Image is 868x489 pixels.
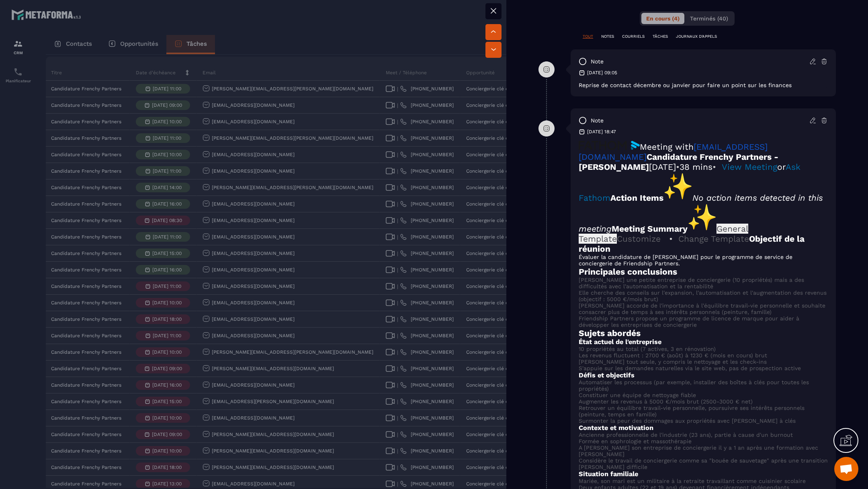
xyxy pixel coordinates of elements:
a: [EMAIL_ADDRESS][DOMAIN_NAME] [579,142,768,162]
a: [PERSON_NAME] tout seule, y compris le nettoyage et les check-ins [579,359,767,365]
strong: Meeting Summary [612,224,717,234]
a: Elle cherche des conseils sur l'expansion, l'automatisation et l'augmentation des revenus (object... [579,289,827,302]
span: • [676,162,680,172]
a: Friendship Partners propose un programme de licence de marque pour aider à développer les entrepr... [579,315,799,328]
a: Surmonter la peur des dommages aux propriétés avec [PERSON_NAME] à clés [579,418,796,424]
a: Ancienne professionnelle de l'industrie (23 ans), partie à cause d'un burnout [579,432,793,438]
p: Reprise de contact décembre ou janvier pour faire un point sur les finances [579,82,828,88]
a: Mariée, son mari est un militaire à la retraite travaillant comme cuisinier scolaire [579,478,806,484]
img: ✨ [663,172,692,201]
span: • [712,162,716,172]
p: COURRIELS [622,34,645,39]
strong: Objectif de la réunion [579,234,805,254]
a: [PERSON_NAME] accorde de l'importance à l'équilibre travail-vie personnelle et souhaite consacrer... [579,302,825,315]
p: TÂCHES [653,34,668,39]
span: Terminés (40) [690,15,728,22]
strong: Situation familiale [579,470,638,478]
p: JOURNAUX D'APPELS [676,34,717,39]
strong: Candidature Frenchy Partners - [PERSON_NAME] [579,152,778,172]
h2: Meeting with [DATE] 38 mins or [579,141,828,254]
strong: Action Items [610,193,692,203]
em: No action items detected in this meeting [579,193,823,234]
p: Évaluer la candidature de [PERSON_NAME] pour le programme de service de conciergerie de Friendshi... [579,254,828,267]
p: [DATE] 09:05 [587,69,617,76]
span: General Template [579,224,748,244]
strong: Principales conclusions [579,267,677,277]
a: Augmenter les revenus à 5000 €/mois brut (2500-3000 € net) [579,398,753,405]
a: Les revenus fluctuent : 2700 € (août) à 1230 € (mois en cours) brut [579,352,767,359]
div: Ouvrir le chat [834,457,858,481]
a: 10 propriétés au total (7 actives, 3 en rénovation) [579,346,716,352]
p: [DATE] 18:47 [587,128,616,135]
span: • [669,234,673,244]
a: Change Template [678,234,749,244]
a: Considère le travail de conciergerie comme sa "bouée de sauvetage" après une transition [PERSON_N... [579,457,828,470]
a: Constituer une équipe de nettoyage fiable [579,392,696,398]
a: Customize [617,234,661,244]
button: Terminés (40) [685,13,733,24]
img: ✨ [688,203,717,232]
p: NOTES [601,34,614,39]
a: [PERSON_NAME] une petite entreprise de conciergerie (10 propriétés) mais a des difficultés avec l... [579,277,804,289]
img: FATHOM [579,141,640,150]
strong: Défis et objectifs [579,371,635,379]
p: TOUT [583,34,593,39]
span: En cours (4) [646,15,680,22]
strong: Sujets abordés [579,328,641,338]
a: View Meeting [722,162,777,172]
strong: État actuel de l'entreprise [579,338,661,346]
p: note [591,117,604,124]
a: Formée en sophrologie et massothérapie [579,438,692,444]
a: S'appuie sur les demandes naturelles via le site web, pas de prospection active [579,365,801,371]
a: Retrouver un équilibre travail-vie personnelle, poursuivre ses intérêts personnels (peinture, tem... [579,405,805,418]
strong: Contexte et motivation [579,424,653,432]
a: Automatiser les processus (par exemple, installer des boîtes à clés pour toutes les propriétés) [579,379,809,392]
button: En cours (4) [641,13,684,24]
p: note [591,58,604,65]
a: A [PERSON_NAME] son entreprise de conciergerie il y a 1 an après une formation avec [PERSON_NAME] [579,444,818,457]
